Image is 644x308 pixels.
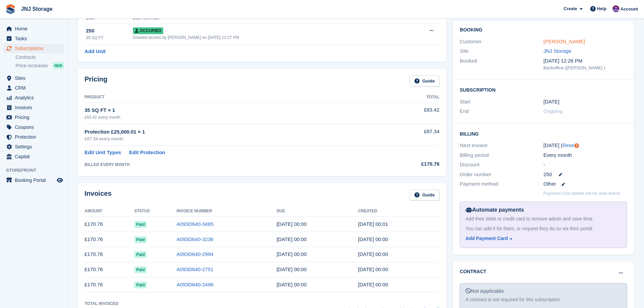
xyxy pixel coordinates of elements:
div: - [544,161,627,169]
time: 2025-08-07 23:01:34 UTC [358,221,388,227]
th: Unit Status [133,13,404,24]
div: Start [460,98,543,106]
div: Discount [460,161,543,169]
th: Due [277,206,358,217]
div: Next invoice [460,142,543,149]
h2: Subscription [460,86,627,93]
a: menu [3,93,64,102]
td: £170.76 [85,277,134,292]
td: £170.76 [85,232,134,247]
a: Edit Unit Types [85,149,121,157]
a: menu [3,44,64,53]
img: stora-icon-8386f47178a22dfd0bd8f6a31ec36ba5ce8667c1dd55bd0f319d3a0aa187defe.svg [5,4,16,14]
div: NEW [53,62,64,69]
div: 250 [86,27,133,35]
span: Help [597,5,606,12]
span: Paid [134,266,147,273]
span: Pricing [15,113,55,122]
td: £87.34 [374,124,439,146]
span: Capital [15,152,55,161]
h2: Booking [460,27,627,33]
div: Add Payment Card [466,235,508,242]
div: End [460,108,543,115]
span: Create [564,5,577,12]
span: Ongoing [544,108,563,114]
time: 2025-06-07 23:00:36 UTC [358,251,388,257]
a: A093D640-2994 [176,251,213,257]
div: Backoffice ([PERSON_NAME] ) [544,65,627,71]
a: A093D640-3236 [176,236,213,242]
a: Guide [410,190,439,201]
a: menu [3,142,64,151]
a: menu [3,24,64,33]
span: Paid [134,282,147,288]
a: Contracts [16,54,64,61]
a: menu [3,83,64,93]
time: 2025-05-07 23:00:16 UTC [358,266,388,272]
div: £87.34 every month [85,136,374,142]
a: menu [3,34,64,43]
div: Booked [460,57,543,71]
span: Subscriptions [15,44,55,53]
a: [PERSON_NAME] [544,39,585,44]
th: Product [85,92,374,103]
time: 2025-07-08 23:00:00 UTC [277,236,307,242]
div: Tooltip anchor [574,143,580,149]
a: Add Payment Card [466,235,619,242]
time: 2025-08-08 23:00:00 UTC [277,221,307,227]
span: Paid [134,221,147,228]
td: £170.76 [85,217,134,232]
div: You can add it for them, or request they do so via their portal. [466,225,621,232]
span: Paid [134,236,147,243]
div: Protection £25,000.01 × 1 [85,128,374,136]
a: A093D640-2751 [176,266,213,272]
a: Guide [410,75,439,87]
a: Preview store [56,176,64,184]
span: Account [620,6,638,13]
time: 2024-06-07 23:00:00 UTC [544,98,559,106]
th: Invoice Number [176,206,277,217]
span: Price increases [16,63,48,69]
img: Jonathan Scrase [613,5,619,12]
span: Analytics [15,93,55,102]
div: Granted access by [PERSON_NAME] on [DATE] 12:27 PM [133,34,404,41]
div: Add their debit or credit card to remove admin and save time. [466,215,621,222]
div: Payment method [460,180,543,188]
div: £170.76 [374,160,439,168]
th: Amount [85,206,134,217]
span: Storefront [6,167,67,174]
span: Home [15,24,55,33]
span: Occupied [133,27,163,34]
span: Invoices [15,103,55,112]
div: BILLED EVERY MONTH [85,162,374,168]
a: Price increases NEW [16,62,64,69]
a: Add Unit [85,48,105,55]
th: Status [134,206,176,217]
time: 2025-07-07 23:00:41 UTC [358,236,388,242]
a: menu [3,113,64,122]
a: Reset [563,142,576,148]
div: £83.42 every month [85,114,374,120]
h2: Billing [460,130,627,137]
a: JNJ Storage [18,3,55,15]
time: 2025-06-08 23:00:00 UTC [277,251,307,257]
div: 35 SQ FT [86,35,133,41]
time: 2025-04-08 23:00:00 UTC [277,282,307,287]
div: Site [460,47,543,55]
div: Other [544,180,627,188]
a: Edit Protection [129,149,165,157]
div: [DATE] ( ) [544,142,627,149]
a: JNJ Storage [544,48,572,54]
td: £83.42 [374,102,439,124]
span: Coupons [15,122,55,132]
h2: Contract [460,268,486,275]
time: 2025-05-08 23:00:00 UTC [277,266,307,272]
div: Every month [544,151,627,159]
th: Created [358,206,439,217]
div: Total Invoiced [85,301,118,307]
a: menu [3,122,64,132]
a: menu [3,103,64,112]
a: menu [3,132,64,142]
div: [DATE] 12:26 PM [544,57,627,65]
th: Total [374,92,439,103]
